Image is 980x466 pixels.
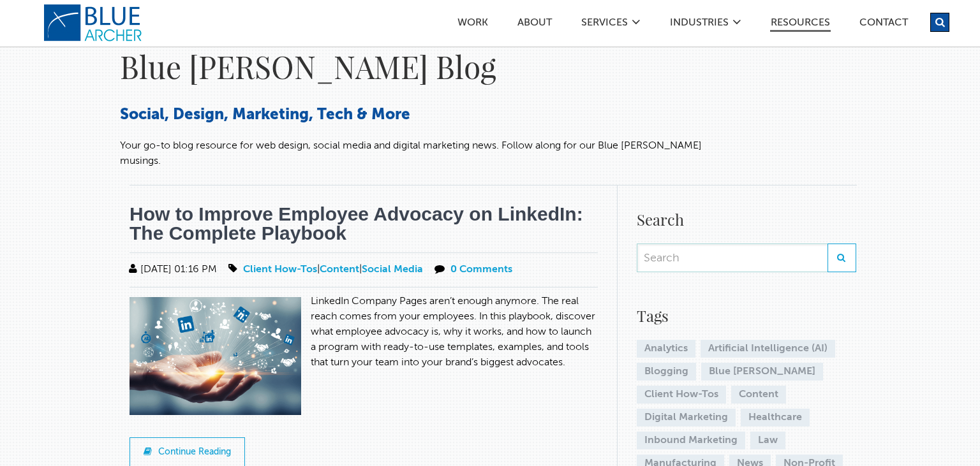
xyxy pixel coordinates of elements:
[637,304,856,327] h4: Tags
[637,340,695,358] a: Analytics
[750,432,785,449] a: Law
[226,265,426,275] span: | |
[320,265,359,275] a: Content
[130,294,598,370] p: LinkedIn Company Pages aren’t enough anymore. The real reach comes from your employees. In this p...
[126,265,217,275] span: [DATE] 01:16 PM
[637,363,696,381] a: Blogging
[457,18,489,31] a: Work
[637,386,726,404] a: Client How-Tos
[770,18,831,32] a: Resources
[669,18,729,31] a: Industries
[120,138,707,169] p: Your go-to blog resource for web design, social media and digital marketing news. Follow along fo...
[450,265,512,275] a: 0 Comments
[741,409,810,426] a: Healthcare
[637,432,745,449] a: Inbound Marketing
[362,265,423,275] a: Social Media
[701,363,823,381] a: Blue [PERSON_NAME]
[701,340,835,358] a: Artificial Intelligence (AI)
[130,297,311,425] img: How to Improve Employee Advocacy
[581,18,628,31] a: SERVICES
[637,244,828,272] input: Search
[637,409,736,426] a: Digital Marketing
[859,18,909,31] a: Contact
[637,208,856,231] h4: Search
[243,265,317,275] a: Client How-Tos
[517,18,553,31] a: ABOUT
[731,386,786,404] a: Content
[120,47,707,86] h1: Blue [PERSON_NAME] Blog
[120,105,707,126] h3: Social, Design, Marketing, Tech & More
[43,4,145,42] a: logo
[130,203,583,244] a: How to Improve Employee Advocacy on LinkedIn: The Complete Playbook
